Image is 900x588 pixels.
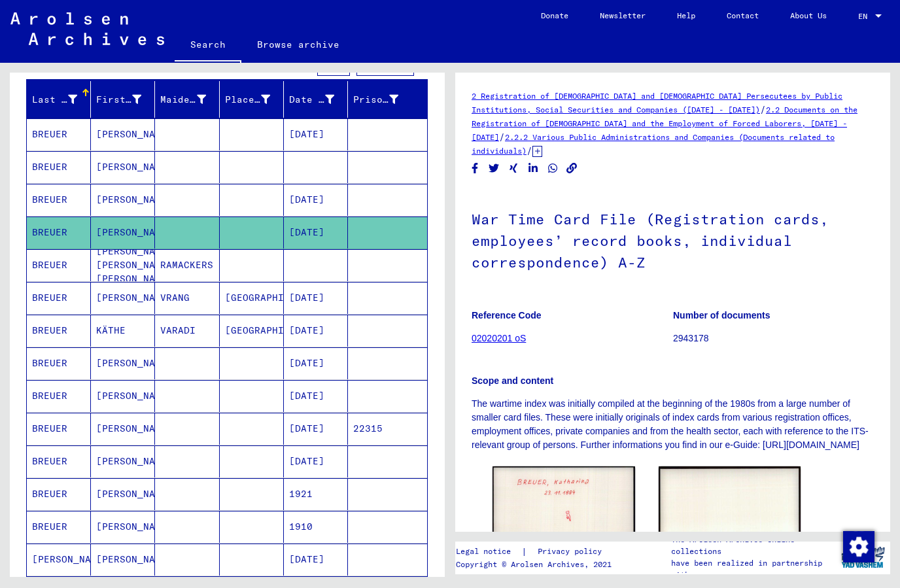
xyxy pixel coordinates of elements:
[241,29,355,60] a: Browse archive
[27,511,91,543] mat-cell: BREUER
[507,160,521,177] button: Share on Xing
[27,216,91,249] mat-cell: BREUER
[284,478,348,510] mat-cell: 1921
[472,105,857,142] a: 2.2 Documents on the Registration of [DEMOGRAPHIC_DATA] and the Employment of Forced Laborers, [D...
[155,282,219,314] mat-cell: VRANG
[27,151,91,183] mat-cell: BREUER
[472,397,874,452] p: The wartime index was initially compiled at the beginning of the 1980s from a large number of sma...
[284,380,348,412] mat-cell: [DATE]
[284,544,348,576] mat-cell: [DATE]
[160,89,222,110] div: Maiden Name
[220,282,284,314] mat-cell: [GEOGRAPHIC_DATA]
[27,445,91,477] mat-cell: BREUER
[91,315,155,347] mat-cell: KÄTHE
[91,544,155,576] mat-cell: [PERSON_NAME]
[220,81,284,118] mat-header-cell: Place of Birth
[527,545,617,559] a: Privacy policy
[284,184,348,216] mat-cell: [DATE]
[91,216,155,249] mat-cell: [PERSON_NAME]
[91,347,155,379] mat-cell: [PERSON_NAME]
[472,91,842,114] a: 2 Registration of [DEMOGRAPHIC_DATA] and [DEMOGRAPHIC_DATA] Persecutees by Public Institutions, S...
[858,12,873,21] span: EN
[348,81,427,118] mat-header-cell: Prisoner #
[456,559,617,570] p: Copyright © Arolsen Archives, 2021
[284,282,348,314] mat-cell: [DATE]
[155,81,219,118] mat-header-cell: Maiden Name
[175,29,241,63] a: Search
[91,249,155,281] mat-cell: [PERSON_NAME] [PERSON_NAME] [PERSON_NAME]
[499,131,505,143] span: /
[843,531,874,562] img: Change consent
[289,93,334,107] div: Date of Birth
[10,12,164,45] img: Arolsen_neg.svg
[27,478,91,510] mat-cell: BREUER
[91,445,155,477] mat-cell: [PERSON_NAME]
[225,89,286,110] div: Place of Birth
[284,445,348,477] mat-cell: [DATE]
[472,189,874,290] h1: War Time Card File (Registration cards, employees’ record books, individual correspondence) A-Z
[284,315,348,347] mat-cell: [DATE]
[91,413,155,445] mat-cell: [PERSON_NAME]
[284,81,348,118] mat-header-cell: Date of Birth
[155,315,219,347] mat-cell: VARADI
[527,145,532,156] span: /
[91,380,155,412] mat-cell: [PERSON_NAME]
[839,541,888,574] img: yv_logo.png
[91,151,155,183] mat-cell: [PERSON_NAME]
[27,249,91,281] mat-cell: BREUER
[760,103,766,115] span: /
[487,160,501,177] button: Share on Twitter
[472,333,526,343] a: 02020201 oS
[284,216,348,249] mat-cell: [DATE]
[91,184,155,216] mat-cell: [PERSON_NAME]
[353,89,415,110] div: Prisoner #
[27,81,91,118] mat-header-cell: Last Name
[32,89,94,110] div: Last Name
[472,375,553,386] b: Scope and content
[468,160,482,177] button: Share on Facebook
[493,466,635,567] img: 001.jpg
[671,534,836,557] p: The Arolsen Archives online collections
[456,545,521,559] a: Legal notice
[225,93,270,107] div: Place of Birth
[27,347,91,379] mat-cell: BREUER
[546,160,560,177] button: Share on WhatsApp
[91,118,155,150] mat-cell: [PERSON_NAME]
[91,511,155,543] mat-cell: [PERSON_NAME]
[284,118,348,150] mat-cell: [DATE]
[348,413,427,445] mat-cell: 22315
[27,315,91,347] mat-cell: BREUER
[91,282,155,314] mat-cell: [PERSON_NAME]
[27,118,91,150] mat-cell: BREUER
[27,184,91,216] mat-cell: BREUER
[91,478,155,510] mat-cell: [PERSON_NAME]
[27,413,91,445] mat-cell: BREUER
[289,89,351,110] div: Date of Birth
[673,310,770,320] b: Number of documents
[220,315,284,347] mat-cell: [GEOGRAPHIC_DATA]
[284,347,348,379] mat-cell: [DATE]
[32,93,77,107] div: Last Name
[27,544,91,576] mat-cell: [PERSON_NAME]
[456,545,617,559] div: |
[472,132,835,156] a: 2.2.2 Various Public Administrations and Companies (Documents related to individuals)
[91,81,155,118] mat-header-cell: First Name
[155,249,219,281] mat-cell: RAMACKERS
[27,282,91,314] mat-cell: BREUER
[160,93,205,107] div: Maiden Name
[527,160,540,177] button: Share on LinkedIn
[96,93,141,107] div: First Name
[27,380,91,412] mat-cell: BREUER
[353,93,398,107] div: Prisoner #
[284,413,348,445] mat-cell: [DATE]
[671,557,836,581] p: have been realized in partnership with
[96,89,158,110] div: First Name
[565,160,579,177] button: Copy link
[284,511,348,543] mat-cell: 1910
[673,332,874,345] p: 2943178
[472,310,542,320] b: Reference Code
